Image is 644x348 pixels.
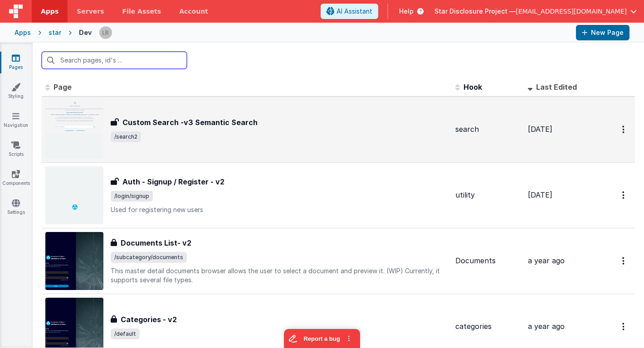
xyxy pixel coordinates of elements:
div: star [49,28,61,37]
span: /subcategory/documents [111,252,187,263]
button: New Page [576,25,629,40]
div: Apps [15,28,31,37]
span: Apps [41,7,59,16]
span: /login/signup [111,191,153,202]
button: AI Assistant [321,4,378,19]
span: Last Edited [536,82,577,92]
div: search [455,124,521,135]
div: Dev [79,28,92,37]
div: Documents [455,256,521,266]
span: /default [111,329,140,339]
span: /search2 [111,131,141,142]
p: This master detail documents browser allows the user to select a document and preview it. (WIP) C... [111,266,448,285]
span: [DATE] [528,190,552,199]
button: Options [617,317,631,336]
span: File Assets [122,7,161,16]
button: Options [617,186,631,204]
input: Search pages, id's ... [42,52,187,69]
iframe: Marker.io feedback button [284,329,360,348]
h3: Auth - Signup / Register - v2 [122,176,224,187]
span: [DATE] [528,125,552,134]
h3: Documents List- v2 [121,237,191,248]
h3: Categories - v2 [121,314,177,325]
div: categories [455,321,521,332]
span: a year ago [528,322,565,331]
span: Star Disclosure Project — [434,7,516,16]
div: utility [455,190,521,200]
span: Help [399,7,414,16]
span: AI Assistant [337,7,372,16]
span: a year ago [528,256,565,265]
span: [EMAIL_ADDRESS][DOMAIN_NAME] [516,7,627,16]
p: Used for registering new users [111,205,448,214]
h3: Custom Search -v3 Semantic Search [122,117,258,128]
span: Hook [463,82,482,92]
span: Servers [77,7,104,16]
button: Options [617,251,631,270]
img: 0cc89ea87d3ef7af341bf65f2365a7ce [99,26,112,39]
button: Options [617,120,631,139]
span: Page [54,82,72,92]
button: Star Disclosure Project — [EMAIL_ADDRESS][DOMAIN_NAME] [434,7,637,16]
